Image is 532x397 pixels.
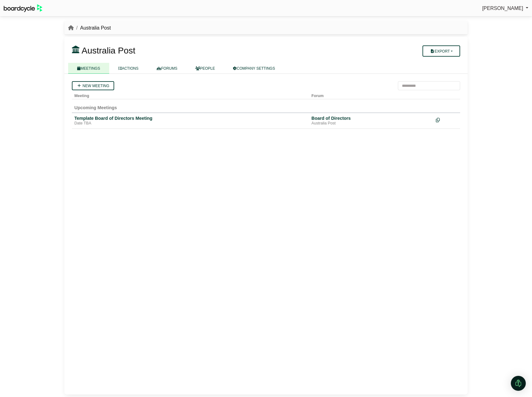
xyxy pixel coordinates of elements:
th: Meeting [72,90,309,99]
a: ACTIONS [109,63,147,74]
li: Australia Post [74,24,111,32]
div: Template Board of Directors Meeting [74,115,306,121]
th: Forum [309,90,433,99]
a: [PERSON_NAME] [482,4,528,12]
a: New meeting [72,81,114,90]
div: Board of Directors [311,115,431,121]
a: COMPANY SETTINGS [224,63,284,74]
a: Board of Directors Australia Post [311,115,431,126]
span: Upcoming Meetings [74,105,117,110]
div: Make a copy [436,115,458,124]
a: PEOPLE [186,63,224,74]
div: Australia Post [311,121,431,126]
a: Template Board of Directors Meeting Date TBA [74,115,306,126]
div: Open Intercom Messenger [511,376,526,391]
button: Export [422,45,460,57]
a: MEETINGS [68,63,109,74]
span: [PERSON_NAME] [482,6,523,11]
span: Australia Post [82,46,135,55]
nav: breadcrumb [68,24,111,32]
div: Date TBA [74,121,306,126]
a: FORUMS [147,63,186,74]
img: BoardcycleBlackGreen-aaafeed430059cb809a45853b8cf6d952af9d84e6e89e1f1685b34bfd5cb7d64.svg [4,4,42,12]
